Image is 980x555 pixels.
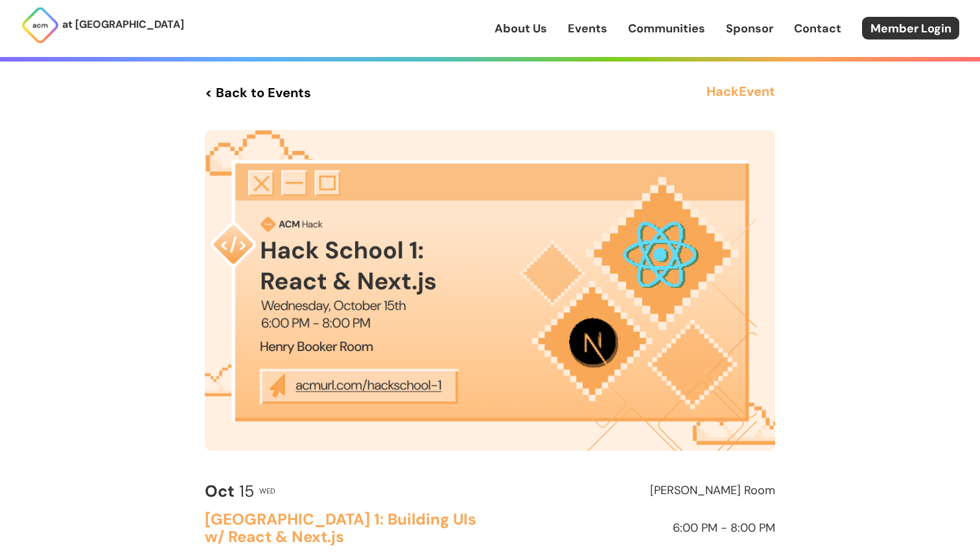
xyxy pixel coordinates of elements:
a: at [GEOGRAPHIC_DATA] [21,6,184,45]
p: at [GEOGRAPHIC_DATA] [62,16,184,33]
a: Events [568,20,607,37]
a: Sponsor [726,20,773,37]
a: Communities [628,20,705,37]
b: Oct [205,481,235,502]
h3: Hack Event [706,81,775,104]
a: About Us [495,20,547,37]
h2: Wed [259,487,275,495]
a: < Back to Events [205,81,311,104]
img: ACM Logo [21,6,60,45]
h2: [PERSON_NAME] Room [496,484,775,497]
img: Event Cover Photo [205,130,775,451]
h2: 15 [205,482,254,501]
h2: [GEOGRAPHIC_DATA] 1: Building UIs w/ React & Next.js [205,511,484,545]
h2: 6:00 PM - 8:00 PM [496,522,775,535]
a: Contact [794,20,841,37]
a: Member Login [862,17,959,40]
